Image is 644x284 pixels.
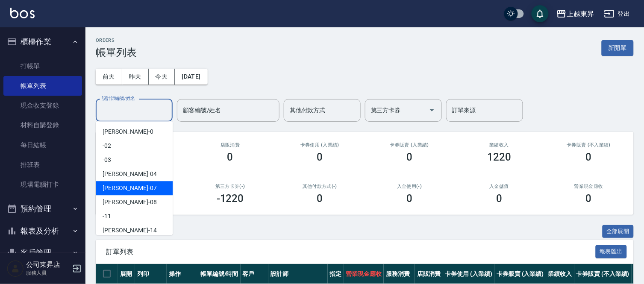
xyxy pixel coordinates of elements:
[317,151,323,163] h3: 0
[106,248,596,256] span: 訂單列表
[574,264,632,284] th: 卡券販賣 (不入業績)
[406,193,412,205] h3: 0
[415,264,443,284] th: 店販消費
[103,198,156,207] span: [PERSON_NAME] -08
[196,142,265,148] h2: 店販消費
[465,142,534,148] h2: 業績收入
[285,142,355,148] h2: 卡券使用 (入業績)
[26,261,70,269] h5: 公司東昇店
[496,193,502,205] h3: 0
[103,141,111,150] span: -02
[3,96,82,115] a: 現金收支登錄
[198,264,241,284] th: 帳單編號/時間
[3,242,82,264] button: 客戶管理
[149,69,175,85] button: 今天
[375,142,444,148] h2: 卡券販賣 (入業績)
[103,170,156,179] span: [PERSON_NAME] -04
[487,151,511,163] h3: 1220
[3,56,82,76] a: 打帳單
[603,225,634,238] button: 全部展開
[3,115,82,135] a: 材料自購登錄
[384,264,415,284] th: 服務消費
[103,155,111,164] span: -03
[3,198,82,220] button: 預約管理
[567,9,594,19] div: 上越東昇
[3,31,82,53] button: 櫃檯作業
[586,151,592,163] h3: 0
[554,142,623,148] h2: 卡券販賣 (不入業績)
[241,264,269,284] th: 客戶
[285,184,355,189] h2: 其他付款方式(-)
[3,155,82,175] a: 排班表
[268,264,327,284] th: 設計師
[596,245,627,258] button: 報表匯出
[317,193,323,205] h3: 0
[196,184,265,189] h2: 第三方卡券(-)
[3,76,82,96] a: 帳單列表
[344,264,384,284] th: 營業現金應收
[602,44,634,52] a: 新開單
[3,135,82,155] a: 每日結帳
[96,47,137,59] h3: 帳單列表
[102,95,135,102] label: 設計師編號/姓名
[602,40,634,56] button: 新開單
[553,5,597,23] button: 上越東昇
[494,264,546,284] th: 卡券販賣 (入業績)
[554,184,623,189] h2: 營業現金應收
[586,193,592,205] h3: 0
[175,69,207,85] button: [DATE]
[425,103,439,117] button: Open
[122,69,149,85] button: 昨天
[217,193,244,205] h3: -1220
[3,220,82,242] button: 報表及分析
[328,264,344,284] th: 指定
[26,269,70,277] p: 服務人員
[443,264,495,284] th: 卡券使用 (入業績)
[135,264,167,284] th: 列印
[596,247,627,255] a: 報表匯出
[3,175,82,194] a: 現場電腦打卡
[96,69,122,85] button: 前天
[167,264,198,284] th: 操作
[601,6,634,22] button: 登出
[532,5,549,22] button: save
[103,127,153,136] span: [PERSON_NAME] -0
[103,226,156,235] span: [PERSON_NAME] -14
[227,151,233,163] h3: 0
[375,184,444,189] h2: 入金使用(-)
[406,151,412,163] h3: 0
[7,260,24,277] img: Person
[103,184,156,193] span: [PERSON_NAME] -07
[10,8,35,18] img: Logo
[96,38,137,43] h2: ORDERS
[118,264,135,284] th: 展開
[546,264,574,284] th: 業績收入
[465,184,534,189] h2: 入金儲值
[103,212,111,221] span: -11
